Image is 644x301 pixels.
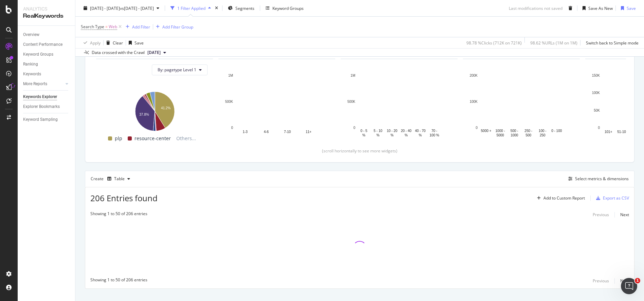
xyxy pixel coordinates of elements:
text: 5000 + [481,129,491,132]
div: A chart. [102,88,208,132]
div: Export as CSV [603,195,629,201]
button: Add Filter Group [153,23,193,31]
div: Keyword Groups [272,5,304,11]
text: 51-100 [617,130,628,133]
button: 1 Filter Applied [168,3,214,14]
div: Add Filter [132,24,150,30]
div: 1 Filter Applied [177,5,205,11]
div: 98.62 % URLs ( 1M on 1M ) [530,40,577,45]
button: Table [105,173,133,184]
a: Explorer Bookmarks [23,103,70,110]
text: 1M [228,74,233,77]
div: Keyword Sampling [23,116,58,123]
div: Select metrics & dimensions [575,176,629,182]
div: Content Performance [23,41,62,48]
svg: A chart. [468,72,574,138]
button: Save As New [580,3,613,14]
text: 200K [470,74,478,77]
span: By: pagetype Level 1 [158,67,196,73]
text: 5000 [497,133,504,137]
span: Web [109,22,117,32]
div: Overview [23,31,39,38]
text: 5 - 10 [374,129,382,132]
div: Keywords [23,71,41,78]
button: Add to Custom Report [534,193,585,204]
span: Search Type [81,24,104,30]
div: Create [91,173,133,184]
text: 1M [351,74,355,77]
a: Ranking [23,61,70,68]
button: [DATE] [145,49,169,57]
button: By: pagetype Level 1 [152,64,208,75]
text: 0 [353,126,355,130]
div: Analytics [23,5,70,12]
div: Showing 1 to 50 of 206 entries [90,277,147,285]
button: Next [620,277,629,285]
a: More Reports [23,80,64,88]
div: Next [620,278,629,284]
text: % [376,133,379,137]
text: 7-10 [284,130,291,133]
text: 0 [598,126,600,130]
div: Ranking [23,61,38,68]
text: 0 [231,126,233,130]
text: 100K [592,91,600,95]
div: Add Filter Group [162,24,193,30]
div: Showing 1 to 50 of 206 entries [90,211,147,219]
text: 1-3 [243,130,248,133]
text: 4-6 [264,130,269,133]
text: 37.8% [139,113,149,116]
span: [DATE] - [DATE] [90,5,120,11]
button: Add Filter [123,23,150,31]
text: 10 - 20 [387,129,398,132]
button: Keyword Groups [263,3,306,14]
span: resource-center [135,134,171,143]
text: % [391,133,394,137]
button: Next [620,211,629,219]
text: 1000 [511,133,518,137]
span: vs [DATE] - [DATE] [120,5,154,11]
div: Keywords Explorer [23,93,57,100]
div: times [214,5,219,12]
iframe: Intercom live chat [621,278,637,294]
text: 100 % [430,133,439,137]
text: 20 - 40 [401,129,412,132]
text: 50K [594,108,600,112]
div: Table [114,177,125,181]
span: Segments [235,5,254,11]
div: Explorer Bookmarks [23,103,60,110]
svg: A chart. [346,72,452,138]
div: 98.78 % Clicks ( 712K on 721K ) [466,40,522,45]
button: Switch back to Simple mode [583,37,639,48]
text: 500 - [511,129,518,132]
div: (scroll horizontally to see more widgets) [93,148,626,154]
div: Apply [90,40,101,45]
button: Save [618,3,636,14]
div: Last modifications not saved [509,5,562,11]
div: Data crossed with the Crawl [92,50,145,56]
text: 500K [225,100,233,104]
a: Keyword Groups [23,51,70,58]
div: Keyword Groups [23,51,53,58]
button: Select metrics & dimensions [566,175,629,183]
text: 1000 - [496,129,505,132]
text: 250 - [524,129,532,132]
span: 1 [635,278,640,283]
button: Segments [225,3,257,14]
text: % [419,133,422,137]
div: Switch back to Simple mode [586,40,639,45]
a: Keyword Sampling [23,116,70,123]
span: Others... [174,134,199,143]
text: 500K [347,100,356,104]
button: [DATE] - [DATE]vs[DATE] - [DATE] [81,3,162,14]
div: Previous [593,278,609,284]
a: Keywords Explorer [23,93,70,100]
text: 250 [540,133,545,137]
div: Add to Custom Report [543,196,585,200]
div: More Reports [23,80,47,88]
div: RealKeywords [23,12,70,20]
text: % [362,133,365,137]
text: % [405,133,408,137]
text: 100K [470,100,478,104]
